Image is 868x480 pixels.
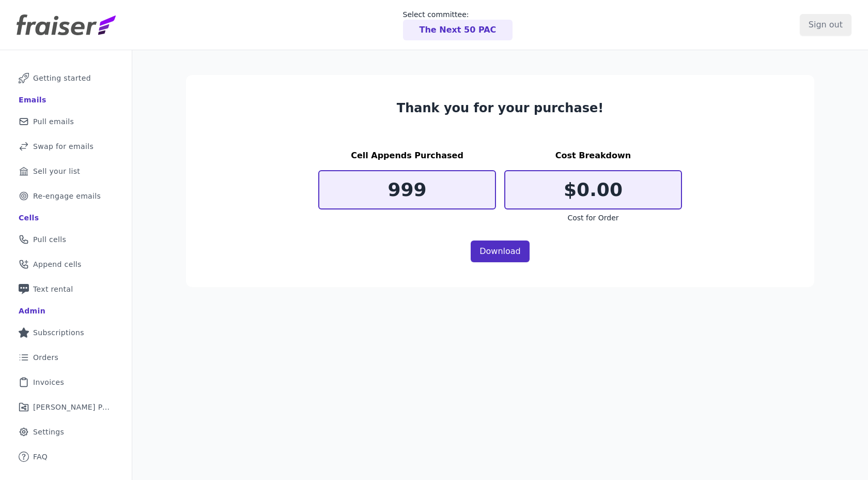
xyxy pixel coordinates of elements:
a: Sell your list [8,160,123,183]
div: Admin [19,306,45,316]
a: Swap for emails [8,135,123,158]
a: FAQ [8,445,123,468]
span: [PERSON_NAME] Performance [33,402,111,412]
span: Re-engage emails [33,191,101,201]
span: Pull emails [33,116,74,127]
span: Text rental [33,284,73,294]
a: Append cells [8,253,123,276]
div: Cells [19,213,39,223]
h3: Thank you for your purchase! [318,100,682,116]
span: Getting started [33,73,91,83]
span: Subscriptions [33,327,84,338]
a: [PERSON_NAME] Performance [8,396,123,418]
a: Getting started [8,67,123,89]
a: Invoices [8,371,123,394]
a: Subscriptions [8,321,123,344]
span: Invoices [33,377,64,387]
p: Select committee: [403,9,513,20]
div: Emails [19,95,47,105]
span: Pull cells [33,234,66,245]
a: Download [471,241,530,262]
h3: Cost Breakdown [504,149,682,162]
a: Orders [8,346,123,369]
p: $0.00 [505,179,681,200]
a: Pull emails [8,110,123,133]
p: The Next 50 PAC [420,24,497,36]
span: Settings [33,427,64,437]
span: Sell your list [33,166,80,176]
span: Append cells [33,259,82,269]
input: Sign out [800,14,851,36]
img: Fraiser Logo [17,14,116,35]
a: Pull cells [8,228,123,251]
span: Swap for emails [33,141,94,152]
span: Cost for Order [567,214,618,222]
a: Select committee: The Next 50 PAC [403,9,513,40]
span: Orders [33,352,58,363]
a: Text rental [8,278,123,301]
a: Re-engage emails [8,185,123,207]
span: FAQ [33,452,48,462]
h3: Cell Appends Purchased [318,149,496,162]
p: 999 [319,179,495,200]
a: Settings [8,421,123,443]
